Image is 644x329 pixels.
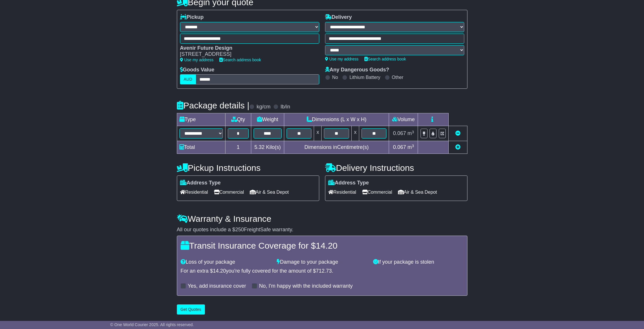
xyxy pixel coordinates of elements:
span: 5.32 [254,144,265,150]
h4: Delivery Instructions [325,163,467,173]
div: Damage to your package [274,259,370,265]
td: Total [177,141,225,154]
td: Weight [251,113,284,126]
td: Kilo(s) [251,141,284,154]
div: [STREET_ADDRESS] [180,51,313,58]
span: Air & Sea Depot [250,188,289,197]
span: 250 [235,227,244,232]
td: Type [177,113,225,126]
td: 1 [225,141,251,154]
td: Dimensions (L x W x H) [284,113,389,126]
label: No [332,75,338,80]
sup: 3 [412,144,414,148]
div: Avenir Future Design [180,45,313,51]
span: © One World Courier 2025. All rights reserved. [110,322,194,327]
sup: 3 [412,130,414,134]
label: AUD [180,74,196,84]
div: For an extra $ you're fully covered for the amount of $ . [181,268,464,274]
span: 14.20 [213,268,226,274]
a: Search address book [219,58,261,62]
span: m [408,144,414,150]
td: Dimensions in Centimetre(s) [284,141,389,154]
a: Add new item [455,144,460,150]
span: 0.067 [393,144,406,150]
h4: Pickup Instructions [177,163,319,173]
span: Commercial [362,188,392,197]
a: Remove this item [455,130,460,136]
label: Lithium Battery [349,75,380,80]
label: Address Type [180,180,221,186]
span: 712.73 [316,268,332,274]
td: x [314,126,322,141]
label: Address Type [328,180,369,186]
label: Pickup [180,14,204,21]
span: Residential [328,188,356,197]
span: Air & Sea Depot [398,188,437,197]
label: Delivery [325,14,352,21]
a: Search address book [364,57,406,61]
span: Residential [180,188,208,197]
label: Goods Value [180,67,214,73]
label: Any Dangerous Goods? [325,67,389,73]
span: m [408,130,414,136]
button: Get Quotes [177,304,205,315]
label: lb/in [280,104,290,110]
div: Loss of your package [178,259,274,265]
div: All our quotes include a $ FreightSafe warranty. [177,227,467,233]
span: Commercial [214,188,244,197]
td: Volume [389,113,418,126]
label: kg/cm [256,104,270,110]
a: Use my address [180,58,214,62]
label: No, I'm happy with the included warranty [259,283,353,289]
span: 0.067 [393,130,406,136]
label: Yes, add insurance cover [188,283,246,289]
label: Other [392,75,403,80]
a: Use my address [325,57,359,61]
span: 14.20 [316,241,337,250]
td: Qty [225,113,251,126]
h4: Warranty & Insurance [177,214,467,223]
h4: Package details | [177,101,249,110]
td: x [351,126,359,141]
h4: Transit Insurance Coverage for $ [181,241,464,250]
div: If your package is stolen [370,259,467,265]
